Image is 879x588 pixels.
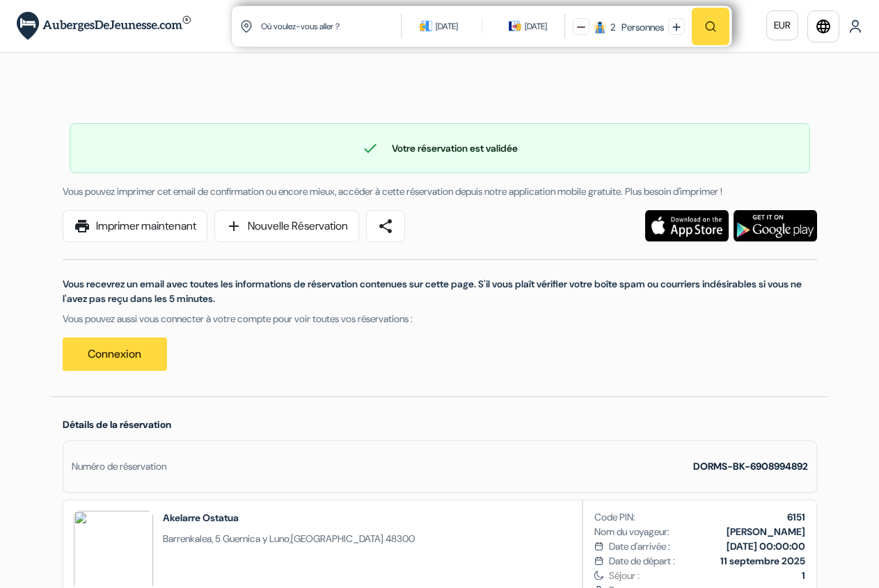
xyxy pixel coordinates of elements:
img: User Icon [848,19,862,33]
span: check [362,140,379,157]
i: language [815,18,832,35]
div: [DATE] [436,19,458,33]
span: share [377,218,394,235]
span: Date d'arrivée : [609,539,670,554]
img: guest icon [594,21,606,33]
span: Séjour : [609,569,805,583]
img: plus [672,23,681,31]
img: Téléchargez l'application gratuite [734,210,817,241]
p: Vous pouvez aussi vous connecter à votre compte pour voir toutes vos réservations : [63,312,817,326]
img: calendarIcon icon [509,19,521,32]
a: language [807,10,839,42]
span: Détails de la réservation [63,418,171,431]
img: calendarIcon icon [420,19,432,32]
div: Numéro de réservation [72,459,166,474]
b: [PERSON_NAME] [727,525,805,538]
div: 2 [610,20,615,35]
img: Téléchargez l'application gratuite [645,210,729,241]
b: 1 [802,569,805,582]
p: Vous recevrez un email avec toutes les informations de réservation contenues sur cette page. S'il... [63,277,817,306]
img: minus [577,23,585,31]
a: printImprimer maintenant [63,210,207,242]
span: Nom du voyageur: [594,525,670,539]
span: Barrenkalea, 5 [163,532,221,545]
span: Vous pouvez imprimer cet email de confirmation ou encore mieux, accéder à cette réservation depui... [63,185,722,198]
span: Date de départ : [609,554,675,569]
h2: Akelarre Ostatua [163,511,415,525]
img: location icon [240,20,253,33]
span: 48300 [386,532,415,545]
a: share [366,210,405,242]
div: [DATE] [525,19,547,33]
span: [GEOGRAPHIC_DATA] [291,532,383,545]
a: addNouvelle Réservation [214,210,359,242]
b: 6151 [787,511,805,523]
span: add [225,218,242,235]
img: AubergesDeJeunesse.com [17,12,191,40]
div: Votre réservation est validée [70,140,809,157]
div: Personnes [617,20,664,35]
a: Connexion [63,337,167,371]
input: Ville, université ou logement [260,9,404,43]
span: Code PIN: [594,510,635,525]
span: , [163,532,415,546]
span: print [74,218,90,235]
a: EUR [766,10,798,40]
span: Guernica y Luno [223,532,290,545]
b: 11 septembre 2025 [720,555,805,567]
strong: DORMS-BK-6908994892 [693,460,808,472]
b: [DATE] 00:00:00 [727,540,805,553]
